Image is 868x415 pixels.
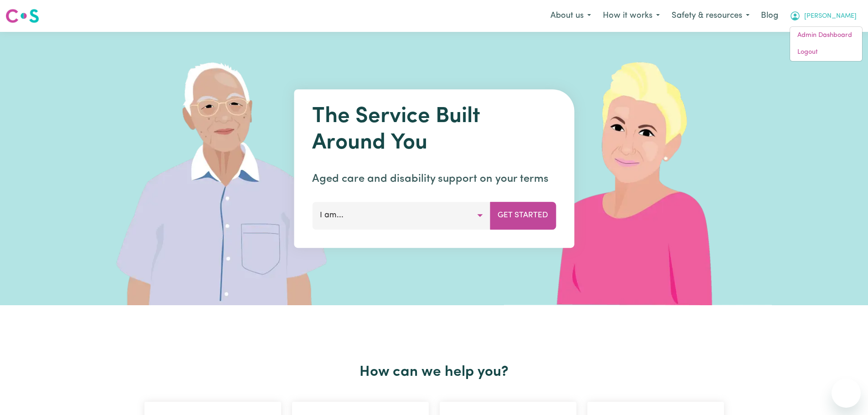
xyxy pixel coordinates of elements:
[312,104,556,156] h1: The Service Built Around You
[755,6,784,26] a: Blog
[490,202,556,229] button: Get Started
[312,171,556,187] p: Aged care and disability support on your terms
[790,44,862,61] a: Logout
[784,6,863,26] button: My Account
[5,8,39,24] img: Careseekers logo
[5,5,39,26] a: Careseekers logo
[666,6,755,26] button: Safety & resources
[139,364,729,381] h2: How can we help you?
[804,11,857,21] span: [PERSON_NAME]
[790,26,863,61] div: My Account
[597,6,666,26] button: How it works
[832,379,861,408] iframe: Button to launch messaging window
[544,6,597,26] button: About us
[312,202,490,229] button: I am...
[790,27,862,44] a: Admin Dashboard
